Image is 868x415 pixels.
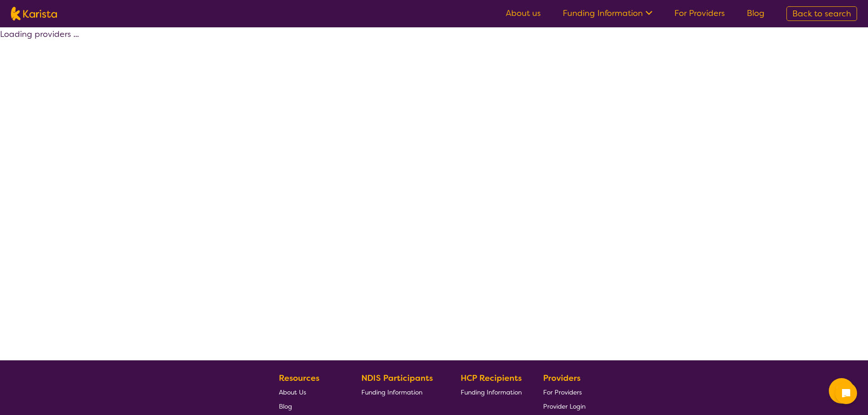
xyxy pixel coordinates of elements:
span: Funding Information [461,388,522,396]
a: Blog [279,399,340,413]
a: Funding Information [461,385,522,399]
span: Provider Login [543,402,586,410]
span: Blog [279,402,292,410]
a: About Us [279,385,340,399]
b: NDIS Participants [361,373,433,384]
a: About us [506,8,541,19]
a: Blog [747,8,765,19]
a: Provider Login [543,399,586,413]
b: Providers [543,373,580,384]
button: Channel Menu [829,378,854,404]
a: Back to search [786,6,857,21]
span: Funding Information [361,388,422,396]
a: For Providers [543,385,586,399]
b: HCP Recipients [461,373,522,384]
a: For Providers [674,8,725,19]
a: Funding Information [563,8,652,19]
span: For Providers [543,388,582,396]
img: Karista logo [11,7,57,20]
b: Resources [279,373,319,384]
span: About Us [279,388,306,396]
span: Back to search [792,8,851,19]
a: Funding Information [361,385,440,399]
